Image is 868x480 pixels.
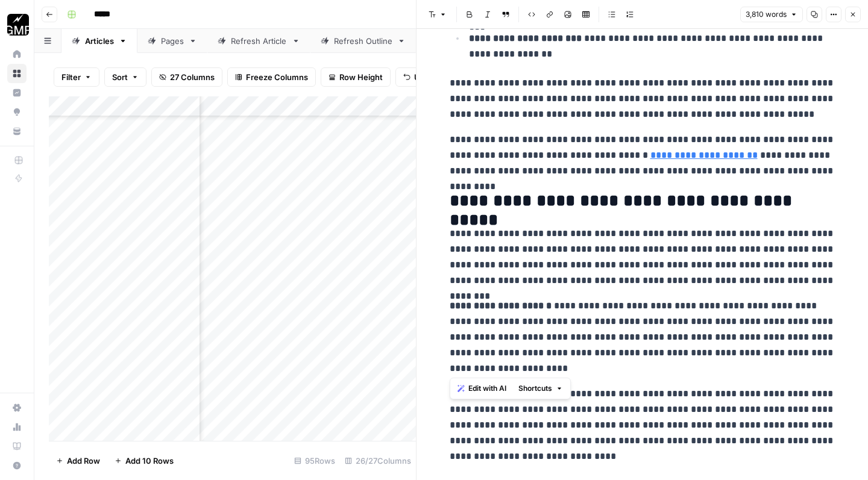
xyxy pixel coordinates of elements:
a: Your Data [7,122,27,141]
span: Edit with AI [468,383,506,394]
button: Add 10 Rows [107,451,181,470]
a: Insights [7,83,27,102]
button: Row Height [321,67,391,87]
span: 3,810 words [746,9,787,20]
div: Pages [161,35,184,47]
div: 95 Rows [289,451,340,470]
span: Sort [112,71,128,83]
button: Shortcuts [514,381,568,396]
a: Browse [7,64,27,83]
a: Usage [7,417,27,437]
a: Articles [61,29,137,53]
a: Settings [7,398,27,417]
span: 27 Columns [170,71,215,83]
a: Refresh Article [207,29,310,53]
span: Add Row [67,455,100,467]
span: Freeze Columns [246,71,308,83]
button: 27 Columns [151,67,222,87]
span: Row Height [339,71,383,83]
a: Home [7,45,27,64]
button: Edit with AI [453,381,511,396]
span: Add 10 Rows [125,455,174,467]
button: Undo [395,67,442,87]
a: Pages [137,29,207,53]
button: Help + Support [7,456,27,475]
a: Learning Hub [7,437,27,456]
div: Refresh Outline [334,35,392,47]
div: 26/27 Columns [340,451,416,470]
span: Shortcuts [518,383,552,394]
button: 3,810 words [740,7,803,22]
div: Refresh Article [231,35,287,47]
span: Filter [61,71,81,83]
button: Filter [54,67,99,87]
button: Freeze Columns [227,67,316,87]
a: Opportunities [7,102,27,122]
button: Workspace: Growth Marketing Pro [7,10,27,40]
a: Refresh Outline [310,29,416,53]
img: Growth Marketing Pro Logo [7,14,29,36]
button: Sort [104,67,146,87]
button: Add Row [49,451,107,470]
div: Articles [85,35,114,47]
